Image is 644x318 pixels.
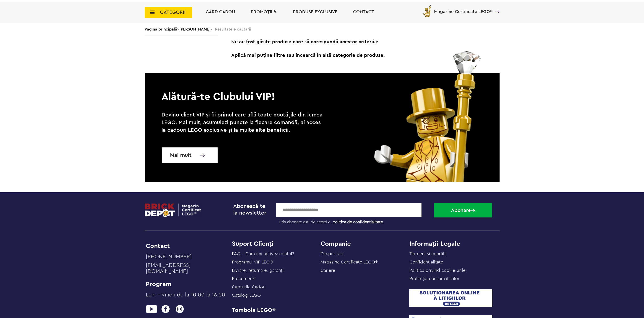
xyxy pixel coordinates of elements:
a: Pagina principală [145,27,177,31]
button: Abonare [434,203,492,217]
a: Precomenzi [232,276,255,281]
a: Contact [353,10,374,14]
a: Magazine Certificate LEGO® [321,260,378,264]
a: [PHONE_NUMBER] [146,254,226,262]
a: Produse exclusive [293,10,337,14]
img: vip_page_image [366,50,493,182]
a: Cariere [321,268,335,273]
a: Magazine Certificate LEGO® [493,4,500,8]
a: Politica privind cookie-urile [409,268,465,273]
p: Alătură-te Clubului VIP! [145,73,500,104]
img: instagram [174,305,186,313]
a: [EMAIL_ADDRESS][DOMAIN_NAME] [146,262,226,277]
a: PROMOȚII % [251,10,277,14]
span: Aplică mai puține filtre sau încearcă în altă categorie de produse. [227,48,500,62]
img: SOL [409,289,492,307]
div: > > Rezultatele cautarii [145,23,500,35]
a: Protecţia consumatorilor [409,276,459,281]
a: Despre Noi [321,252,343,256]
a: politica de confidențialitate [333,220,383,224]
span: CATEGORII [160,10,186,15]
a: Cardurile Cadou [232,285,265,289]
span: Magazine Certificate LEGO® [434,4,493,14]
p: Devino client VIP și fii primul care află toate noutățile din lumea LEGO. Mai mult, acumulezi pun... [162,111,325,134]
a: Termeni si condiții [409,252,447,256]
span: Nu au fost găsite produse care să corespundă acestor criterii.> [227,35,500,48]
h4: Suport Clienți [232,241,321,247]
a: [PERSON_NAME] [179,27,210,31]
a: Livrare, returnare, garanţii [232,268,285,273]
img: facebook [160,305,171,313]
h4: Companie [321,241,409,247]
a: Mai mult [162,147,218,163]
label: Prin abonare ești de acord cu . [276,217,430,225]
a: Programul VIP LEGO [232,260,273,264]
a: Card Cadou [206,10,235,14]
a: Luni – Vineri de la 10:00 la 16:00 [146,292,226,300]
li: Program [146,281,226,287]
img: Mai multe informatii [200,153,205,157]
span: Mai mult [170,153,192,158]
span: Abonează-te la newsletter [233,204,266,216]
a: Confidențialitate [409,260,443,264]
a: Catalog LEGO [232,293,261,298]
li: Contact [146,243,226,249]
a: FAQ - Cum îmi activez contul? [232,252,294,256]
img: Abonare [471,209,475,212]
a: Tombola LEGO® [232,307,321,313]
img: youtube [146,305,157,313]
h4: Informații Legale [409,241,498,247]
img: footerlogo [145,203,201,217]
